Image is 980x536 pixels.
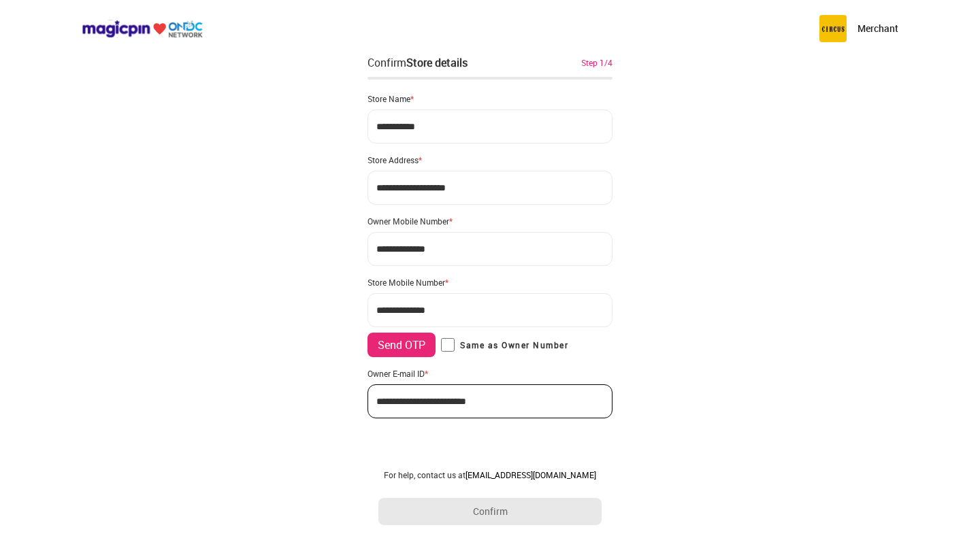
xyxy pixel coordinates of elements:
div: Step 1/4 [581,56,612,69]
div: Store details [406,55,468,70]
img: circus.b677b59b.png [819,15,847,42]
div: For help, contact us at [378,469,602,480]
button: Send OTP [367,333,436,357]
input: Same as Owner Number [441,338,455,352]
div: Owner Mobile Number [367,216,612,227]
a: [EMAIL_ADDRESS][DOMAIN_NAME] [465,469,596,480]
p: Merchant [857,22,898,35]
div: Store Address [367,154,612,165]
div: Owner E-mail ID [367,368,612,379]
div: Store Mobile Number [367,277,612,288]
div: Confirm [367,54,468,71]
label: Same as Owner Number [441,338,568,352]
img: ondc-logo-new-small.8a59708e.svg [82,20,203,38]
div: Store Name [367,93,612,104]
button: Confirm [378,498,602,525]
